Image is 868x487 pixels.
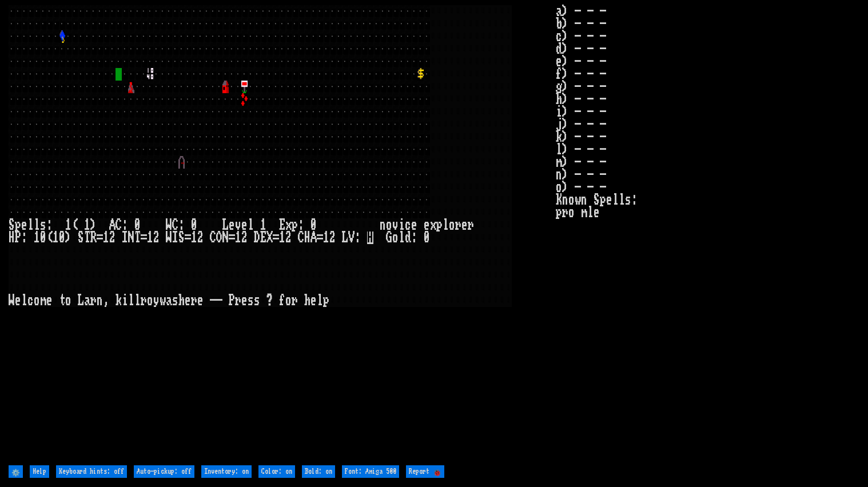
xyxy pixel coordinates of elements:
div: l [34,219,40,231]
div: s [254,294,260,307]
div: - [210,294,216,307]
div: = [273,231,279,244]
div: 1 [235,231,241,244]
div: I [122,231,128,244]
div: o [147,294,153,307]
div: : [122,219,128,231]
div: s [172,294,178,307]
div: o [392,231,399,244]
div: ( [71,219,78,231]
div: C [210,231,216,244]
div: ) [90,219,97,231]
input: Report 🐞 [406,465,444,478]
div: T [134,231,141,244]
div: p [323,294,329,307]
div: X [266,231,273,244]
div: 1 [65,219,71,231]
div: p [15,219,21,231]
div: P [229,294,235,307]
div: C [298,231,304,244]
div: l [128,294,134,307]
div: r [235,294,241,307]
div: - [216,294,222,307]
div: 1 [84,219,90,231]
div: e [15,294,21,307]
div: C [116,219,122,231]
div: ) [65,231,71,244]
input: Inventory: on [201,465,252,478]
div: ? [266,294,273,307]
div: r [191,294,197,307]
div: l [443,219,449,231]
div: r [468,219,474,231]
div: = [185,231,191,244]
div: e [424,219,430,231]
input: Bold: on [302,465,335,478]
mark: H [367,231,373,244]
div: 0 [40,231,46,244]
div: y [153,294,160,307]
div: 1 [191,231,197,244]
div: e [310,294,317,307]
div: L [342,231,348,244]
div: : [355,231,361,244]
div: l [134,294,141,307]
div: a [166,294,172,307]
div: h [178,294,185,307]
div: c [27,294,34,307]
div: e [21,219,27,231]
div: : [46,219,53,231]
div: D [254,231,260,244]
div: C [172,219,178,231]
div: o [449,219,455,231]
input: Color: on [258,465,295,478]
div: : [411,231,417,244]
div: S [78,231,84,244]
div: r [292,294,298,307]
div: : [178,219,185,231]
div: V [348,231,355,244]
div: 1 [279,231,285,244]
input: Auto-pickup: off [134,465,194,478]
div: 1 [147,231,153,244]
div: r [141,294,147,307]
div: o [65,294,71,307]
div: e [185,294,191,307]
div: W [166,231,172,244]
div: = [97,231,103,244]
div: W [9,294,15,307]
div: A [310,231,317,244]
div: e [241,219,248,231]
div: 2 [197,231,204,244]
div: i [399,219,405,231]
div: L [78,294,84,307]
div: o [285,294,292,307]
div: v [235,219,241,231]
div: e [46,294,53,307]
div: L [222,219,229,231]
div: 1 [323,231,329,244]
div: N [128,231,134,244]
div: I [172,231,178,244]
div: l [317,294,323,307]
div: H [9,231,15,244]
div: l [399,231,405,244]
div: R [90,231,97,244]
div: s [40,219,46,231]
div: 2 [329,231,336,244]
div: r [455,219,461,231]
div: = [229,231,235,244]
div: t [59,294,65,307]
div: 0 [424,231,430,244]
div: i [122,294,128,307]
div: l [21,294,27,307]
div: e [197,294,204,307]
div: E [279,219,285,231]
div: 2 [241,231,248,244]
div: n [380,219,386,231]
div: S [178,231,185,244]
div: 1 [260,219,266,231]
div: 0 [134,219,141,231]
div: r [90,294,97,307]
div: p [436,219,443,231]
